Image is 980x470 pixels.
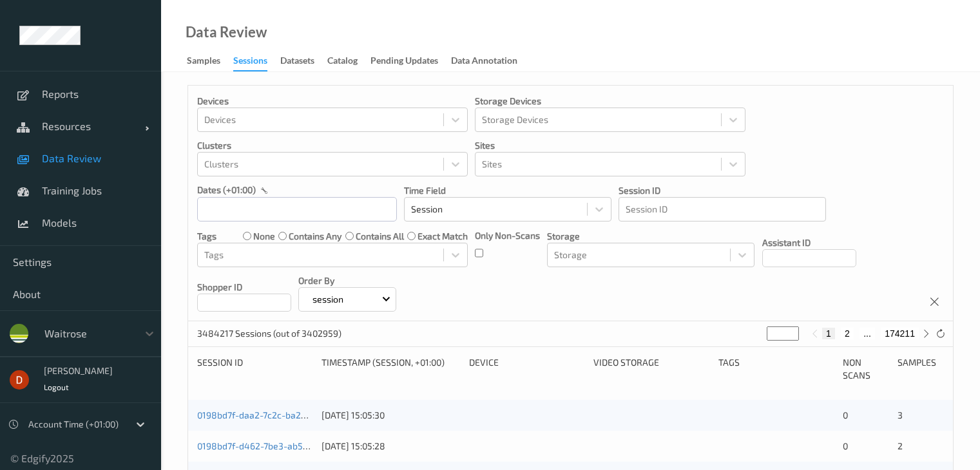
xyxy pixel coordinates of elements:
[186,26,267,39] div: Data Review
[475,229,540,242] p: Only Non-Scans
[197,356,312,382] div: Session ID
[197,139,468,152] p: Clusters
[233,54,267,71] div: Sessions
[881,328,919,339] button: 174211
[187,54,220,70] div: Samples
[843,409,848,420] span: 0
[197,440,372,451] a: 0198bd7f-d462-7be3-ab53-896ccb0e351e
[898,409,903,420] span: 3
[619,184,826,197] p: Session ID
[898,356,944,382] div: Samples
[197,183,256,196] p: dates (+01:00)
[547,230,754,243] p: Storage
[593,356,709,382] div: Video Storage
[253,230,275,243] label: none
[822,328,835,339] button: 1
[298,274,396,287] p: Order By
[187,52,233,70] a: Samples
[322,440,460,453] div: [DATE] 15:05:28
[233,52,280,71] a: Sessions
[280,52,327,70] a: Datasets
[197,95,468,108] p: Devices
[327,52,370,70] a: Catalog
[762,236,856,249] p: Assistant ID
[451,52,530,70] a: Data Annotation
[718,356,834,382] div: Tags
[843,440,848,451] span: 0
[322,409,460,422] div: [DATE] 15:05:30
[418,230,468,243] label: exact match
[370,54,438,70] div: Pending Updates
[860,328,875,339] button: ...
[308,293,348,306] p: session
[197,409,373,420] a: 0198bd7f-daa2-7c2c-ba2a-223235874024
[280,54,314,70] div: Datasets
[356,230,404,243] label: contains all
[197,230,216,243] p: Tags
[370,52,451,70] a: Pending Updates
[469,356,584,382] div: Device
[327,54,358,70] div: Catalog
[322,356,460,382] div: Timestamp (Session, +01:00)
[197,281,291,294] p: Shopper ID
[197,327,341,340] p: 3484217 Sessions (out of 3402959)
[841,328,854,339] button: 2
[404,184,611,197] p: Time Field
[898,440,903,451] span: 2
[843,356,889,382] div: Non Scans
[475,139,745,152] p: Sites
[451,54,517,70] div: Data Annotation
[289,230,341,243] label: contains any
[475,95,745,108] p: Storage Devices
